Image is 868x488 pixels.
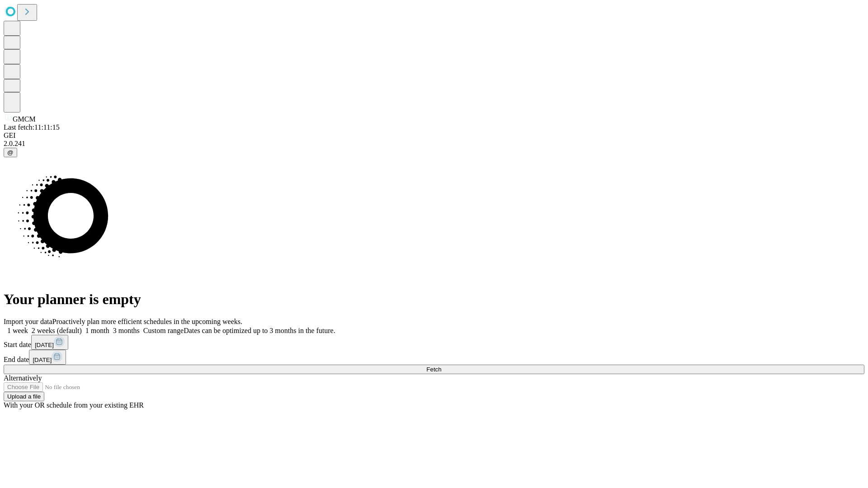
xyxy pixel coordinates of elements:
[31,335,68,350] button: [DATE]
[113,327,140,334] span: 3 months
[184,327,335,334] span: Dates can be optimized up to 3 months in the future.
[7,327,28,334] span: 1 week
[4,123,60,131] span: Last fetch: 11:11:15
[35,342,54,348] span: [DATE]
[4,374,42,382] span: Alternatively
[4,140,864,148] div: 2.0.241
[4,365,864,374] button: Fetch
[4,148,17,157] button: @
[4,131,864,140] div: GEI
[4,291,864,308] h1: Your planner is empty
[52,318,242,325] span: Proactively plan more efficient schedules in the upcoming weeks.
[4,350,864,365] div: End date
[426,366,441,373] span: Fetch
[4,401,144,409] span: With your OR schedule from your existing EHR
[4,318,52,325] span: Import your data
[13,115,36,123] span: GMCM
[32,327,82,334] span: 2 weeks (default)
[33,357,52,363] span: [DATE]
[85,327,109,334] span: 1 month
[29,350,66,365] button: [DATE]
[7,149,14,156] span: @
[4,335,864,350] div: Start date
[143,327,184,334] span: Custom range
[4,392,44,401] button: Upload a file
